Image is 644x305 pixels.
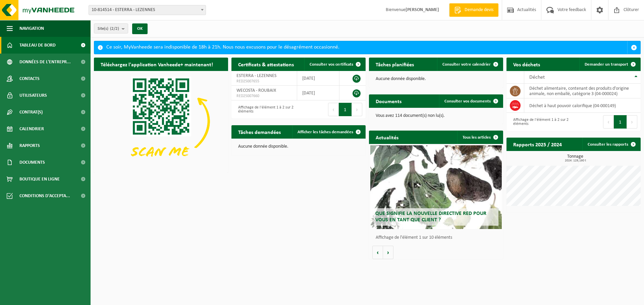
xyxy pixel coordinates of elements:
td: [DATE] [297,71,340,86]
span: Consulter vos documents [444,99,491,103]
span: 10-814514 - ESTERRA - LEZENNES [89,5,206,15]
button: Next [352,103,362,116]
a: Consulter vos documents [439,94,502,108]
span: Déchet [529,75,545,80]
span: Contacts [19,70,40,87]
a: Que signifie la nouvelle directive RED pour vous en tant que client ? [370,145,502,229]
a: Demander un transport [579,58,640,71]
button: 1 [339,103,352,116]
span: Tableau de bord [19,37,56,54]
p: Aucune donnée disponible. [376,77,496,81]
span: Afficher les tâches demandées [298,130,353,134]
span: Demander un transport [585,62,628,67]
span: Boutique en ligne [19,171,60,187]
button: 1 [614,115,627,129]
h2: Tâches planifiées [369,58,421,71]
button: Previous [328,103,339,116]
td: déchet à haut pouvoir calorifique (04-000149) [524,98,641,113]
a: Tous les articles [457,131,502,144]
span: Que signifie la nouvelle directive RED pour vous en tant que client ? [375,211,486,223]
h2: Certificats & attestations [231,58,301,71]
span: Demande devis [463,7,495,13]
span: Navigation [19,20,44,37]
a: Afficher les tâches demandées [292,125,365,139]
span: RED25007655 [236,79,292,84]
count: (2/2) [110,26,119,31]
h2: Actualités [369,131,405,144]
h2: Documents [369,94,408,107]
button: Site(s)(2/2) [94,23,128,33]
button: Vorige [372,246,383,259]
div: Affichage de l'élément 1 à 2 sur 2 éléments [510,115,570,129]
td: [DATE] [297,86,340,100]
button: OK [132,23,148,34]
span: Contrat(s) [19,104,43,121]
a: Consulter les rapports [582,138,640,151]
p: Affichage de l'élément 1 sur 10 éléments [376,235,500,240]
span: Consulter vos certificats [310,62,353,67]
h2: Téléchargez l'application Vanheede+ maintenant! [94,58,220,71]
a: Consulter vos certificats [304,58,365,71]
h2: Tâches demandées [231,125,287,138]
button: Volgende [383,246,393,259]
span: 2024: 129,160 t [510,159,641,162]
img: Download de VHEPlus App [94,71,228,171]
h2: Rapports 2025 / 2024 [506,138,569,151]
a: Consulter votre calendrier [437,58,502,71]
p: Vous avez 114 document(s) non lu(s). [376,113,496,118]
div: Affichage de l'élément 1 à 2 sur 2 éléments [235,102,295,117]
span: ESTERRA - LEZENNES [236,73,276,78]
strong: [PERSON_NAME] [406,7,439,12]
span: 10-814514 - ESTERRA - LEZENNES [89,5,206,15]
span: Site(s) [98,24,119,34]
button: Next [627,115,637,129]
h3: Tonnage [510,154,641,162]
span: Documents [19,154,45,171]
div: Ce soir, MyVanheede sera indisponible de 18h à 21h. Nous nous excusons pour le désagrément occasi... [106,41,627,54]
span: Consulter votre calendrier [442,62,491,67]
span: Utilisateurs [19,87,47,104]
span: Conditions d'accepta... [19,187,70,204]
span: RED25007660 [236,93,292,99]
span: Calendrier [19,121,44,137]
span: WECOSTA - ROUBAIX [236,88,276,93]
h2: Vos déchets [506,58,547,71]
td: déchet alimentaire, contenant des produits d'origine animale, non emballé, catégorie 3 (04-000024) [524,84,641,98]
button: Previous [603,115,614,129]
span: Données de l'entrepr... [19,54,71,70]
p: Aucune donnée disponible. [238,144,359,149]
a: Demande devis [449,3,498,17]
span: Rapports [19,137,40,154]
